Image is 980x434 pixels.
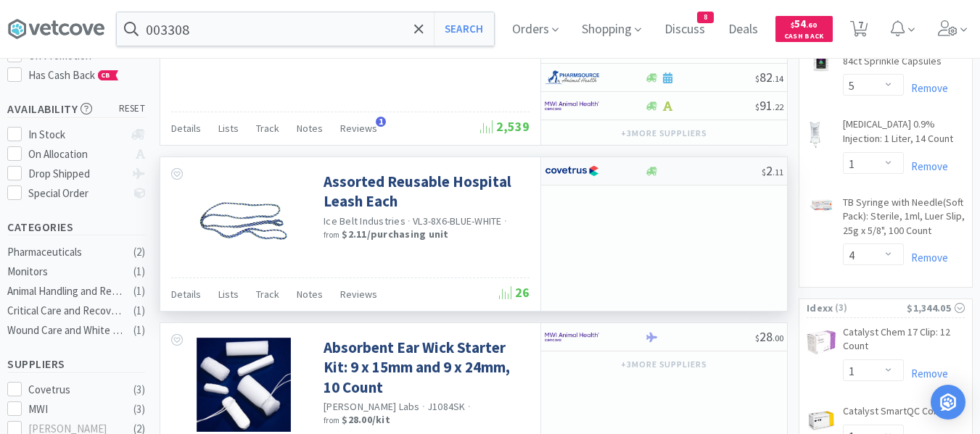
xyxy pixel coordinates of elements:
div: Critical Care and Recovery [7,302,125,320]
span: from [324,415,339,425]
span: Lists [218,288,239,301]
img: 6d90b93292604f26af8bc4e74f4a5827_92248.png [197,338,291,432]
span: 82 [755,69,783,85]
button: +3more suppliers [614,354,715,375]
span: 8 [698,12,713,22]
div: $1,344.05 [907,300,965,316]
div: Animal Handling and Restraints [7,283,125,300]
h5: Availability [7,101,145,117]
div: ( 1 ) [133,322,145,339]
span: ( 3 ) [833,301,907,315]
a: $54.60Cash Back [775,9,833,49]
span: Cash Back [784,33,824,42]
div: ( 1 ) [133,263,145,280]
span: 26 [499,284,530,301]
span: · [408,214,411,228]
div: Covetrus [28,381,118,398]
span: Track [256,122,279,135]
a: Deals [722,23,764,36]
h5: Suppliers [7,356,145,372]
span: J1084SK [427,400,466,413]
span: $ [762,167,766,178]
span: 2,539 [480,118,530,135]
strong: $2.11 / purchasing unit [342,228,448,241]
span: $ [755,333,759,343]
span: · [504,214,507,228]
button: +3more suppliers [614,123,715,143]
span: · [422,400,425,413]
span: reset [119,101,146,117]
span: CB [99,71,113,80]
strong: $28.00 / kit [342,413,390,426]
div: Open Intercom Messenger [931,385,965,420]
span: 54 [791,17,817,30]
img: 2cadb1eb9dcc4f32aa0f6c8be2f12cf0_174985.png [807,328,836,357]
h5: Categories [7,219,145,235]
a: Ice Belt Industries [324,214,405,228]
img: 4caff07cc52f4557b9f3676294f4872a_26643.png [197,172,291,266]
span: . 14 [773,73,783,84]
span: 28 [755,328,783,345]
a: Absorbent Ear Wick Starter Kit: 9 x 15mm and 9 x 24mm, 10 Count [324,338,526,397]
div: ( 3 ) [133,381,145,398]
div: Special Order [28,185,125,202]
span: Reviews [340,122,377,135]
input: Search by item, sku, manufacturer, ingredient, size... [117,12,494,46]
span: . 11 [773,167,783,178]
span: Reviews [340,288,377,301]
div: ( 3 ) [133,401,145,418]
a: [PERSON_NAME] Labs [324,400,420,413]
div: Pharmaceuticals [7,243,125,261]
span: 91 [755,97,783,114]
span: Track [256,288,279,301]
a: Remove [904,251,948,264]
a: Remove [904,159,948,173]
a: 7 [844,25,874,38]
span: Idexx [807,300,833,316]
span: VL3-8X6-BLUE-WHITE [413,214,502,228]
span: Has Cash Back [28,68,119,82]
div: ( 1 ) [133,283,145,300]
a: Catalyst Chem 17 Clip: 12 Count [843,325,965,359]
span: Lists [218,122,239,135]
div: In Stock [28,126,125,143]
button: Search [434,12,494,46]
span: Notes [297,288,323,301]
div: On Allocation [28,146,125,163]
span: Notes [297,122,323,135]
span: 2 [762,162,783,179]
img: f6b2451649754179b5b4e0c70c3f7cb0_2.png [545,95,599,117]
span: $ [791,20,794,30]
a: Assorted Reusable Hospital Leash Each [324,172,526,212]
a: Discuss8 [659,23,711,36]
span: Details [171,122,201,135]
a: Catalyst SmartQC Control [843,404,954,425]
div: Wound Care and White Goods [7,322,125,339]
img: 77fca1acd8b6420a9015268ca798ef17_1.png [545,160,599,182]
div: Drop Shipped [28,165,125,183]
a: Remove [904,81,948,95]
span: · [468,400,471,413]
span: . 00 [773,333,783,343]
img: f6b2451649754179b5b4e0c70c3f7cb0_2.png [545,326,599,348]
span: $ [755,73,759,84]
img: c4af8e3a5e624d7a8ff894c3ec6c7b5b_804528.png [807,199,836,212]
a: TB Syringe with Needle(Soft Pack): Sterile, 1ml, Luer Slip, 25g x 5/8", 100 Count [843,196,965,244]
span: 1 [376,117,386,127]
img: 7915dbd3f8974342a4dc3feb8efc1740_58.png [545,67,599,88]
span: . 22 [773,101,783,112]
div: ( 2 ) [133,243,145,261]
div: Monitors [7,263,125,280]
span: from [324,230,339,240]
div: MWI [28,401,118,418]
span: . 60 [806,20,817,30]
div: ( 1 ) [133,302,145,320]
a: Remove [904,367,948,380]
span: Details [171,288,201,301]
img: 38b33de9fb234c18a17713b21a330b32_226237.png [807,120,824,149]
span: $ [755,101,759,112]
a: [MEDICAL_DATA] 0.9% Injection: 1 Liter, 14 Count [843,117,965,151]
